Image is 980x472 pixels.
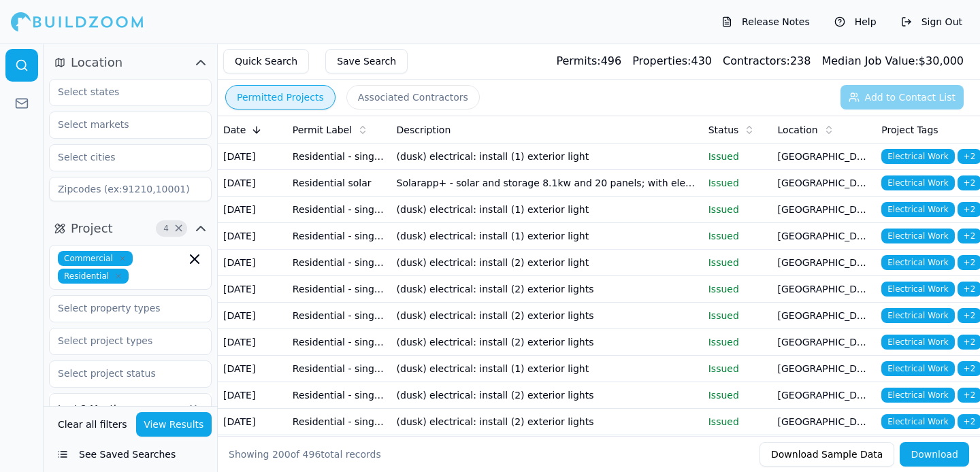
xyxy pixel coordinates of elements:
[632,53,712,69] div: 430
[218,435,287,462] td: [DATE]
[391,409,703,435] td: (dusk) electrical: install (2) exterior lights
[715,11,817,33] button: Release Notes
[136,412,212,437] button: View Results
[881,229,954,243] span: Electrical Work
[218,170,287,197] td: [DATE]
[287,356,391,382] td: Residential - single family
[293,123,386,137] div: Permit Label
[881,123,975,137] div: Project Tags
[218,197,287,223] td: [DATE]
[772,170,877,197] td: [GEOGRAPHIC_DATA], [GEOGRAPHIC_DATA]
[225,85,336,109] button: Permitted Projects
[772,356,877,382] td: [GEOGRAPHIC_DATA], [GEOGRAPHIC_DATA]
[894,11,969,33] button: Sign Out
[391,197,703,223] td: (dusk) electrical: install (1) exterior light
[218,409,287,435] td: [DATE]
[218,329,287,356] td: [DATE]
[391,170,703,197] td: Solarapp+ - solar and storage 8.1kw and 20 panels; with electrical service upgrade; includes ener...
[772,197,877,223] td: [GEOGRAPHIC_DATA], [GEOGRAPHIC_DATA]
[391,435,703,462] td: (dusk) electrical: install (2) exterior lights
[49,52,212,73] button: Location
[159,222,173,235] span: 4
[287,144,391,170] td: Residential - single family
[708,282,767,296] p: Issued
[708,309,767,322] p: Issued
[881,282,954,297] span: Electrical Work
[723,53,811,69] div: 238
[821,53,964,69] div: $ 30,000
[229,448,381,461] div: Showing of total records
[881,388,954,403] span: Electrical Work
[287,223,391,250] td: Residential - single family
[50,296,194,320] input: Select property types
[50,145,194,169] input: Select cities
[772,144,877,170] td: [GEOGRAPHIC_DATA], [GEOGRAPHIC_DATA]
[218,276,287,303] td: [DATE]
[759,442,894,467] button: Download Sample Data
[708,176,767,190] p: Issued
[287,382,391,409] td: Residential - single family
[58,251,133,266] span: Commercial
[708,362,767,375] p: Issued
[71,53,122,72] span: Location
[708,203,767,216] p: Issued
[772,223,877,250] td: [GEOGRAPHIC_DATA], [GEOGRAPHIC_DATA]
[821,54,918,67] span: Median Job Value:
[632,54,691,67] span: Properties:
[881,255,954,270] span: Electrical Work
[391,382,703,409] td: (dusk) electrical: install (2) exterior lights
[391,329,703,356] td: (dusk) electrical: install (2) exterior lights
[218,382,287,409] td: [DATE]
[49,442,212,467] button: See Saved Searches
[708,123,767,137] div: Status
[708,150,767,163] p: Issued
[71,219,113,238] span: Project
[881,335,954,350] span: Electrical Work
[223,49,309,73] button: Quick Search
[881,175,954,190] span: Electrical Work
[881,149,954,164] span: Electrical Work
[723,54,790,67] span: Contractors:
[49,218,212,239] button: Project4Clear Project filters
[772,435,877,462] td: [GEOGRAPHIC_DATA], [GEOGRAPHIC_DATA]
[772,250,877,276] td: [GEOGRAPHIC_DATA], [GEOGRAPHIC_DATA]
[287,197,391,223] td: Residential - single family
[218,356,287,382] td: [DATE]
[881,308,954,323] span: Electrical Work
[174,225,184,232] span: Clear Project filters
[708,415,767,428] p: Issued
[828,11,883,33] button: Help
[556,54,600,67] span: Permits:
[708,256,767,269] p: Issued
[778,123,871,137] div: Location
[772,382,877,409] td: [GEOGRAPHIC_DATA], [GEOGRAPHIC_DATA]
[287,303,391,329] td: Residential - single family
[881,202,954,217] span: Electrical Work
[391,250,703,276] td: (dusk) electrical: install (2) exterior light
[556,53,621,69] div: 496
[391,303,703,329] td: (dusk) electrical: install (2) exterior lights
[772,276,877,303] td: [GEOGRAPHIC_DATA], [GEOGRAPHIC_DATA]
[287,170,391,197] td: Residential solar
[772,329,877,356] td: [GEOGRAPHIC_DATA], [GEOGRAPHIC_DATA]
[218,223,287,250] td: [DATE]
[58,269,129,284] span: Residential
[391,276,703,303] td: (dusk) electrical: install (2) exterior lights
[50,361,194,386] input: Select project status
[287,435,391,462] td: Residential - single family
[218,144,287,170] td: [DATE]
[287,250,391,276] td: Residential - single family
[881,414,954,429] span: Electrical Work
[272,449,291,460] span: 200
[287,409,391,435] td: Residential - single family
[708,388,767,402] p: Issued
[772,303,877,329] td: [GEOGRAPHIC_DATA], [GEOGRAPHIC_DATA]
[391,144,703,170] td: (dusk) electrical: install (1) exterior light
[900,442,969,467] button: Download
[287,276,391,303] td: Residential - single family
[54,412,131,437] button: Clear all filters
[223,123,282,137] div: Date
[49,177,212,201] input: Zipcodes (ex:91210,10001)
[50,112,194,137] input: Select markets
[218,250,287,276] td: [DATE]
